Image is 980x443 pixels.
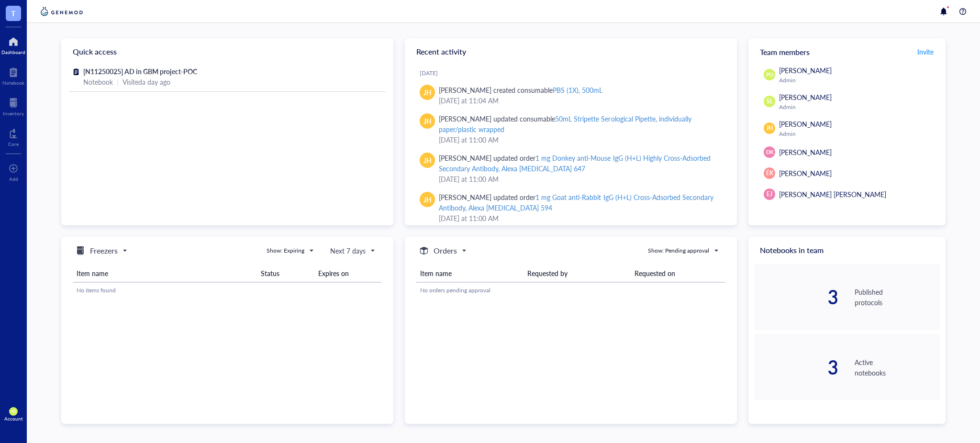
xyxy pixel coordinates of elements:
[748,237,946,264] div: Notebooks in team
[767,190,772,199] span: EJ
[8,141,19,147] div: Core
[73,265,257,282] th: Item name
[648,246,709,255] div: Show: Pending approval
[83,66,197,76] span: [N11250025] AD in GBM project-POC
[439,114,691,134] div: 50mL Stripette Serological Pipette, individually paper/plastic wrapped
[117,77,119,87] div: |
[779,119,832,129] span: [PERSON_NAME]
[439,153,711,173] div: 1 mg Donkey anti-Mouse IgG (H+L) Highly Cross-Adsorbed Secondary Antibody, Alexa [MEDICAL_DATA] 647
[553,85,602,95] div: PBS (1X), 500mL
[412,149,729,188] a: JH[PERSON_NAME] updated order1 mg Donkey anti-Mouse IgG (H+L) Highly Cross-Adsorbed Secondary Ant...
[11,410,16,414] span: PO
[917,47,934,56] span: Invite
[412,81,729,110] a: JH[PERSON_NAME] created consumablePBS (1X), 500mL[DATE] at 11:04 AM
[779,189,886,199] span: [PERSON_NAME] [PERSON_NAME]
[434,245,457,256] h5: Orders
[2,80,24,86] div: Notebook
[9,176,18,182] div: Add
[779,103,936,111] div: Admin
[38,6,85,17] img: genemod-logo
[3,95,24,116] a: Inventory
[412,188,729,227] a: JH[PERSON_NAME] updated order1 mg Goat anti-Rabbit IgG (H+L) Cross-Adsorbed Secondary Antibody, A...
[423,155,432,166] span: JH
[8,126,19,147] a: Core
[754,288,839,307] div: 3
[766,148,773,156] span: DK
[766,71,773,79] span: PO
[439,153,722,174] div: [PERSON_NAME] updated order
[420,286,721,295] div: No orders pending approval
[779,147,832,157] span: [PERSON_NAME]
[439,134,722,145] div: [DATE] at 11:00 AM
[779,66,832,75] span: [PERSON_NAME]
[779,77,936,84] div: Admin
[90,245,118,256] h5: Freezers
[77,286,378,295] div: No items found
[11,7,16,19] span: T
[314,265,381,282] th: Expires on
[3,111,24,116] div: Inventory
[4,416,23,421] div: Account
[122,77,170,87] div: Visited a day ago
[423,87,432,98] span: JH
[267,246,304,255] div: Show: Expiring
[405,38,737,65] div: Recent activity
[766,124,773,133] span: JH
[779,168,832,178] span: [PERSON_NAME]
[423,194,432,205] span: JH
[779,130,936,138] div: Admin
[257,265,314,282] th: Status
[855,357,940,378] div: Active notebooks
[416,265,523,282] th: Item name
[412,110,729,149] a: JH[PERSON_NAME] updated consumable50mL Stripette Serological Pipette, individually paper/plastic ...
[917,44,934,59] button: Invite
[423,116,432,126] span: JH
[779,92,832,102] span: [PERSON_NAME]
[754,358,839,377] div: 3
[766,169,773,177] span: EK
[767,97,773,106] span: SL
[748,38,946,65] div: Team members
[523,265,631,282] th: Requested by
[439,174,722,184] div: [DATE] at 11:00 AM
[83,77,113,87] div: Notebook
[439,192,722,213] div: [PERSON_NAME] updated order
[420,69,729,77] div: [DATE]
[61,38,393,65] div: Quick access
[330,246,374,255] span: Next 7 days
[439,95,722,106] div: [DATE] at 11:04 AM
[1,49,25,55] div: Dashboard
[1,34,25,55] a: Dashboard
[439,192,713,212] div: 1 mg Goat anti-Rabbit IgG (H+L) Cross-Adsorbed Secondary Antibody, Alexa [MEDICAL_DATA] 594
[855,287,940,308] div: Published protocols
[2,65,24,86] a: Notebook
[631,265,725,282] th: Requested on
[439,85,602,95] div: [PERSON_NAME] created consumable
[439,113,722,134] div: [PERSON_NAME] updated consumable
